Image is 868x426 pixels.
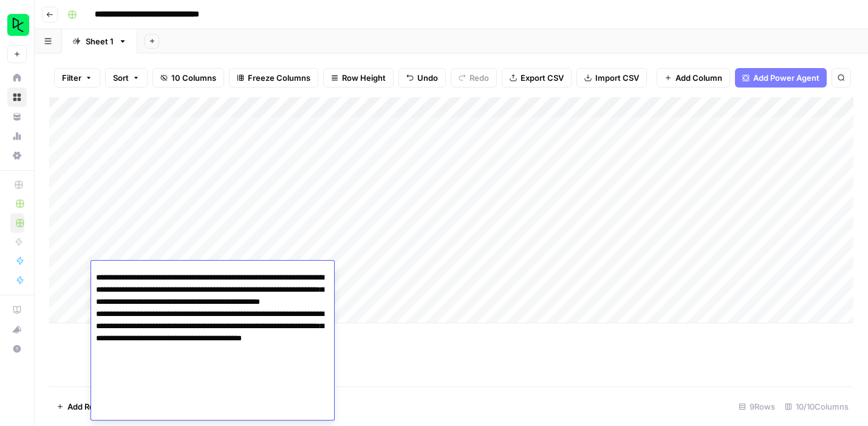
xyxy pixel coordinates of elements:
img: DataCamp Logo [7,14,29,36]
a: AirOps Academy [7,300,27,320]
div: What's new? [8,320,26,338]
a: Home [7,68,27,88]
span: Filter [62,72,81,84]
span: Sort [113,72,129,84]
button: Redo [451,68,497,88]
a: Settings [7,146,27,165]
div: 9 Rows [734,397,780,416]
span: Add Column [675,72,722,84]
button: Sort [105,68,148,88]
button: Freeze Columns [229,68,318,88]
span: Add Row [67,400,101,413]
div: Sheet 1 [86,35,114,47]
a: Usage [7,126,27,146]
button: Import CSV [576,68,647,88]
a: Browse [7,88,27,107]
button: Filter [54,68,100,88]
span: Freeze Columns [248,72,310,84]
span: Redo [470,72,489,84]
button: Undo [398,68,446,88]
button: Add Row [49,397,108,416]
a: Sheet 1 [62,29,137,53]
span: Export CSV [521,72,564,84]
button: What's new? [7,320,27,339]
button: Help + Support [7,339,27,359]
span: Undo [417,72,438,84]
button: 10 Columns [152,68,224,88]
button: Row Height [323,68,394,88]
button: Workspace: DataCamp [7,10,27,40]
button: Add Column [657,68,730,88]
span: Add Power Agent [753,72,819,84]
span: Import CSV [595,72,639,84]
a: Your Data [7,107,27,126]
span: 10 Columns [171,72,216,84]
span: Row Height [342,72,386,84]
div: 10/10 Columns [780,397,853,416]
button: Add Power Agent [735,68,827,88]
button: Export CSV [502,68,572,88]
